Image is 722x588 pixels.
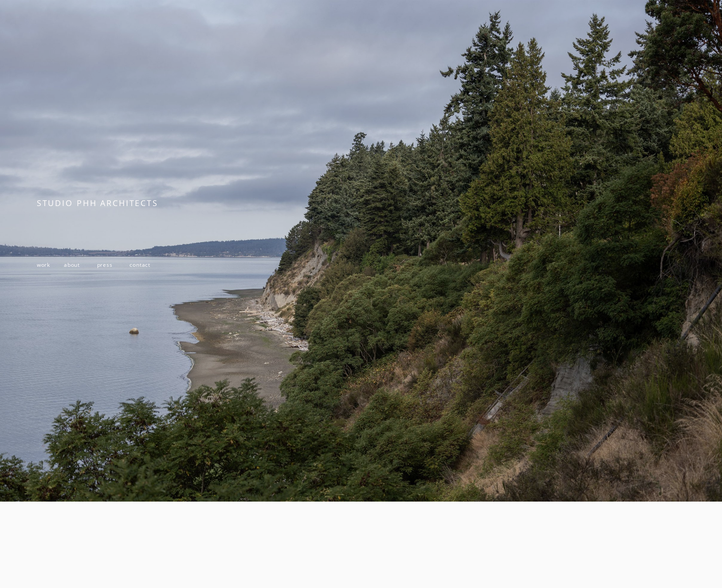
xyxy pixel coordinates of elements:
span: STUDIO PHH ARCHITECTS [37,198,158,208]
a: work [37,261,50,269]
a: about [64,261,80,269]
a: contact [129,261,150,269]
a: press [97,261,113,269]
